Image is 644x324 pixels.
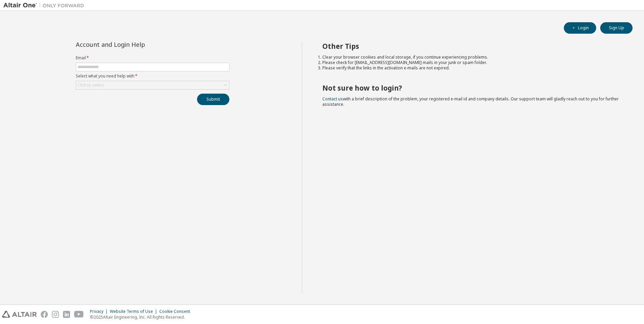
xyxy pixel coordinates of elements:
div: Click to select [76,81,229,89]
h2: Other Tips [322,42,621,51]
label: Email [76,55,229,61]
button: Submit [197,94,229,105]
img: altair_logo.svg [2,311,37,318]
li: Please verify that the links in the activation e-mails are not expired. [322,65,621,71]
span: with a brief description of the problem, your registered e-mail id and company details. Our suppo... [322,96,619,107]
button: Sign Up [600,22,633,34]
li: Please check for [EMAIL_ADDRESS][DOMAIN_NAME] mails in your junk or spam folder. [322,60,621,65]
div: Cookie Consent [159,309,194,314]
div: Account and Login Help [76,42,199,47]
img: Altair One [3,2,88,9]
img: linkedin.svg [63,311,70,318]
label: Select what you need help with [76,73,229,79]
div: Privacy [90,309,110,314]
img: instagram.svg [52,311,59,318]
img: youtube.svg [74,311,84,318]
h2: Not sure how to login? [322,84,621,92]
div: Click to select [77,83,104,88]
button: Login [564,22,596,34]
a: Contact us [322,96,343,102]
img: facebook.svg [41,311,48,318]
div: Website Terms of Use [110,309,159,314]
li: Clear your browser cookies and local storage, if you continue experiencing problems. [322,55,621,60]
p: © 2025 Altair Engineering, Inc. All Rights Reserved. [90,314,194,320]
